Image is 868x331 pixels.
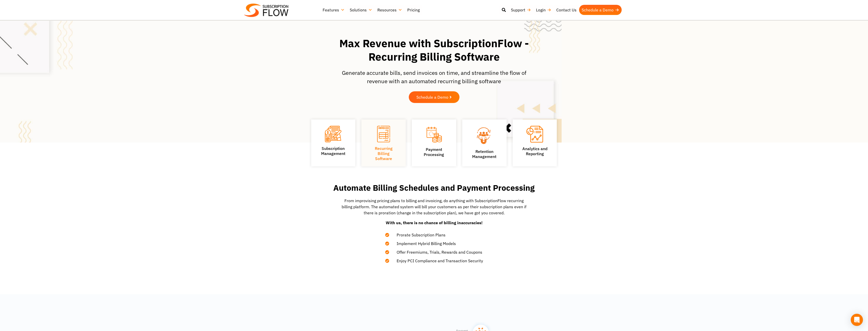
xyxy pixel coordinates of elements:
h2: Automate Billing Schedules and Payment Processing [323,183,546,193]
a: Resources [375,5,405,15]
span: Offer Freemiums, Trials, Rewards and Coupons [390,249,482,255]
img: Retention Management icon [470,126,499,145]
span: Enjoy PCI Compliance and Transaction Security [390,258,483,264]
a: Features [320,5,347,15]
img: Subscriptionflow [244,4,288,17]
a: SubscriptionManagement [321,146,345,156]
p: Generate accurate bills, send invoices on time, and streamline the flow of revenue with an automa... [342,68,527,85]
a: Support [508,5,533,15]
span: Schedule a Demo [416,95,448,99]
a: Schedule a Demo [409,91,459,103]
img: Recurring Billing Software icon [377,126,390,142]
a: Retention Management [472,149,496,159]
img: Subscription Management icon [325,126,341,142]
div: Open Intercom Messenger [851,314,863,326]
span: Implement Hybrid Billing Models [390,240,456,247]
img: Analytics and Reporting icon [526,126,543,143]
h1: Max Revenue with SubscriptionFlow - Recurring Billing Software [329,37,539,63]
a: Recurring Billing Software [375,146,393,161]
a: Login [533,5,554,15]
a: Schedule a Demo [579,5,622,15]
a: Pricing [405,5,422,15]
a: Solutions [347,5,375,15]
a: PaymentProcessing [424,147,444,157]
p: From improvising pricing plans to billing and invoicing, do anything with SubscriptionFlow recurr... [340,198,528,216]
a: Contact Us [554,5,579,15]
img: Payment Processing icon [426,126,442,143]
span: Prorate Subscription Plans [390,232,446,238]
strong: With us, there is no chance of billing inaccuracies! [386,220,483,225]
a: Analytics andReporting [522,146,547,156]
